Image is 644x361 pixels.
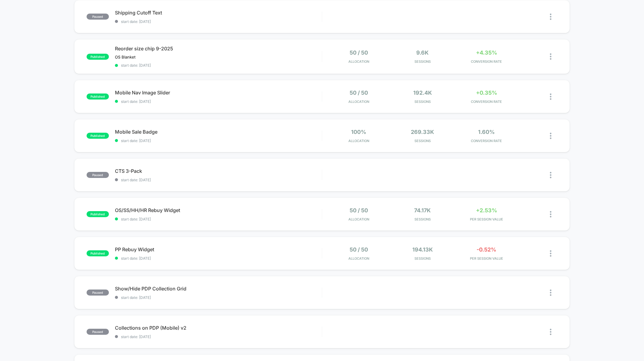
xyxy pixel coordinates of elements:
span: published [87,133,109,139]
span: 194.13k [412,246,433,253]
span: -0.52% [477,246,496,253]
img: close [550,290,551,296]
span: 74.17k [414,207,431,214]
span: start date: [DATE] [115,295,322,300]
span: 50 / 50 [350,246,368,253]
span: CONVERSION RATE [456,59,517,64]
span: Allocation [348,100,369,104]
span: 50 / 50 [350,90,368,96]
span: Sessions [392,139,453,143]
span: PER SESSION VALUE [456,256,517,261]
span: Reorder size chip 9-2025 [115,46,322,52]
span: start date: [DATE] [115,217,322,221]
span: start date: [DATE] [115,138,322,143]
span: start date: [DATE] [115,256,322,261]
img: close [550,172,551,178]
span: Mobile Nav Image Slider [115,90,322,96]
img: close [550,329,551,335]
span: Shipping Cutoff Text [115,10,322,16]
span: +0.35% [476,90,497,96]
span: CONVERSION RATE [456,139,517,143]
span: CTS 3-Pack [115,168,322,174]
span: paused [87,329,109,335]
img: close [550,211,551,217]
span: CONVERSION RATE [456,100,517,104]
span: Sessions [392,256,453,261]
span: +2.53% [476,207,497,214]
span: paused [87,172,109,178]
span: OS Blanket [115,55,135,59]
img: close [550,53,551,60]
span: Allocation [348,217,369,221]
span: 269.33k [411,129,434,135]
span: +4.35% [476,49,497,56]
span: 1.60% [478,129,495,135]
img: close [550,133,551,139]
span: published [87,54,109,60]
span: 50 / 50 [350,207,368,214]
img: close [550,250,551,257]
span: Sessions [392,217,453,221]
span: published [87,250,109,256]
img: close [550,14,551,20]
span: Collections on PDP (Mobile) v2 [115,325,322,331]
span: PP Rebuy Widget [115,246,322,252]
span: PER SESSION VALUE [456,217,517,221]
span: paused [87,14,109,20]
span: published [87,93,109,100]
span: Allocation [348,139,369,143]
span: start date: [DATE] [115,178,322,182]
span: Sessions [392,100,453,104]
span: start date: [DATE] [115,19,322,24]
span: 100% [351,129,366,135]
span: Show/Hide PDP Collection Grid [115,286,322,292]
img: close [550,93,551,100]
span: start date: [DATE] [115,334,322,339]
span: 50 / 50 [350,49,368,56]
span: 9.6k [416,49,429,56]
span: OS/SS/HH/HR Rebuy Widget [115,207,322,213]
span: 192.4k [413,90,432,96]
span: start date: [DATE] [115,99,322,104]
span: Sessions [392,59,453,64]
span: Mobile Sale Badge [115,129,322,135]
span: start date: [DATE] [115,63,322,68]
span: Allocation [348,59,369,64]
span: paused [87,290,109,296]
span: published [87,211,109,217]
span: Allocation [348,256,369,261]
